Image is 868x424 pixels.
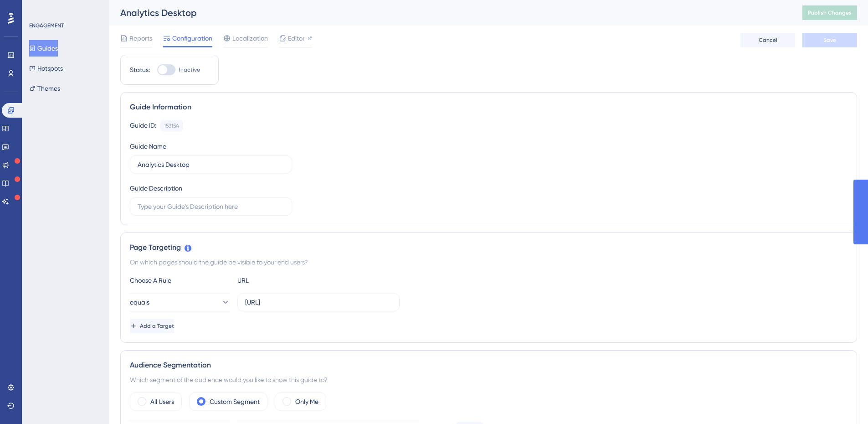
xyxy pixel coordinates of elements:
[29,22,64,29] div: ENGAGEMENT
[130,141,166,152] div: Guide Name
[164,122,179,129] div: 153154
[237,275,338,286] div: URL
[130,297,149,308] span: equals
[210,396,260,407] label: Custom Segment
[130,275,230,286] div: Choose A Rule
[130,319,174,333] button: Add a Target
[129,33,152,44] span: Reports
[29,40,58,57] button: Guides
[130,183,182,194] div: Guide Description
[130,120,156,132] div: Guide ID:
[138,202,284,212] input: Type your Guide’s Description here
[130,257,847,268] div: On which pages should the guide be visible to your end users?
[179,66,200,73] span: Inactive
[140,322,174,330] span: Add a Target
[172,33,212,44] span: Configuration
[830,388,857,415] iframe: UserGuiding AI Assistant Launcher
[150,396,174,407] label: All Users
[288,33,305,44] span: Editor
[29,80,60,97] button: Themes
[130,64,150,75] div: Status:
[130,374,847,385] div: Which segment of the audience would you like to show this guide to?
[138,160,284,170] input: Type your Guide’s Name here
[130,293,230,311] button: equals
[295,396,318,407] label: Only Me
[130,242,847,253] div: Page Targeting
[232,33,268,44] span: Localization
[29,60,63,77] button: Hotspots
[245,297,392,307] input: yourwebsite.com/path
[120,6,780,19] div: Analytics Desktop
[130,102,847,113] div: Guide Information
[130,360,847,371] div: Audience Segmentation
